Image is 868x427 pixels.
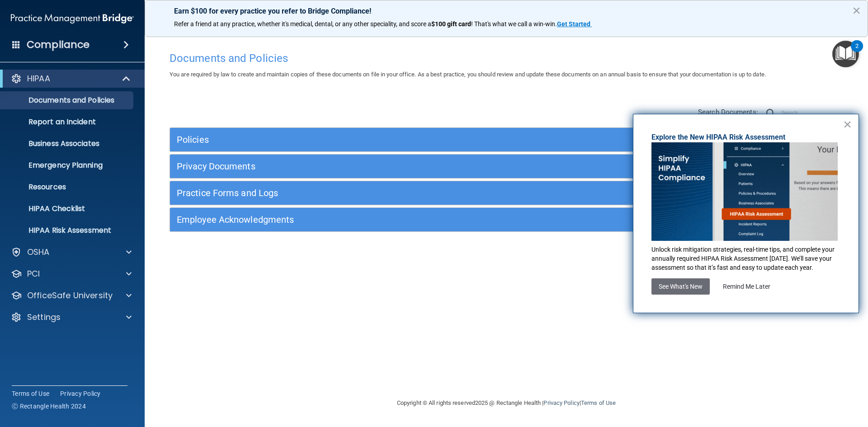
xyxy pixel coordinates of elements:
[6,139,129,148] p: Business Associates
[177,188,668,198] h5: Practice Forms and Logs
[27,38,90,51] h4: Compliance
[6,117,129,127] p: Report an Incident
[6,226,129,235] p: HIPAA Risk Assessment
[855,46,859,58] div: 2
[27,312,61,323] p: Settings
[852,3,861,18] button: Close
[698,108,758,116] span: Search Documents:
[6,183,129,192] p: Resources
[341,389,671,418] div: Copyright © All rights reserved 2025 @ Rectangle Health | |
[170,71,766,78] span: You are required by law to create and maintain copies of these documents on file in your office. ...
[716,278,778,295] button: Remind Me Later
[177,161,668,171] h5: Privacy Documents
[177,215,668,225] h5: Employee Acknowledgments
[6,161,129,170] p: Emergency Planning
[557,20,590,28] strong: Get Started
[651,278,710,295] button: See What's New
[651,245,840,272] p: Unlock risk mitigation strategies, real-time tips, and complete your annually required HIPAA Risk...
[766,109,774,117] img: ic-search.3b580494.png
[60,389,101,398] a: Privacy Policy
[11,9,134,28] img: PMB logo
[543,399,579,406] a: Privacy Policy
[431,20,471,28] strong: $100 gift card
[781,106,843,120] input: Search
[12,402,86,411] span: Ⓒ Rectangle Health 2024
[27,73,50,84] p: HIPAA
[651,132,840,142] p: Explore the New HIPAA Risk Assessment
[174,7,839,15] p: Earn $100 for every practice you refer to Bridge Compliance!
[471,20,557,28] span: ! That's what we call a win-win.
[27,247,50,258] p: OSHA
[27,268,40,279] p: PCI
[843,117,852,131] button: Close
[12,389,49,398] a: Terms of Use
[170,52,843,64] h4: Documents and Policies
[174,20,431,28] span: Refer a friend at any practice, whether it's medical, dental, or any other speciality, and score a
[6,204,129,213] p: HIPAA Checklist
[6,96,129,105] p: Documents and Policies
[832,41,859,67] button: Open Resource Center, 2 new notifications
[581,399,616,406] a: Terms of Use
[177,135,668,145] h5: Policies
[27,290,113,301] p: OfficeSafe University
